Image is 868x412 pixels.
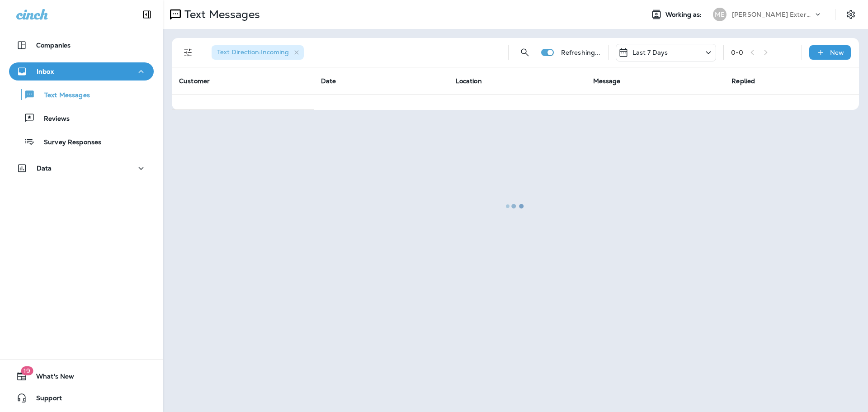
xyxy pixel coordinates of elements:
[9,132,154,151] button: Survey Responses
[9,159,154,177] button: Data
[21,366,33,375] span: 19
[37,68,54,75] p: Inbox
[35,115,70,123] p: Reviews
[9,367,154,385] button: 19What's New
[9,85,154,104] button: Text Messages
[830,49,844,56] p: New
[9,36,154,54] button: Companies
[27,394,62,405] span: Support
[9,389,154,407] button: Support
[27,373,74,384] span: What's New
[134,5,160,24] button: Collapse Sidebar
[9,62,154,81] button: Inbox
[36,42,71,49] p: Companies
[35,91,90,100] p: Text Messages
[35,138,101,147] p: Survey Responses
[9,109,154,128] button: Reviews
[37,165,52,172] p: Data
